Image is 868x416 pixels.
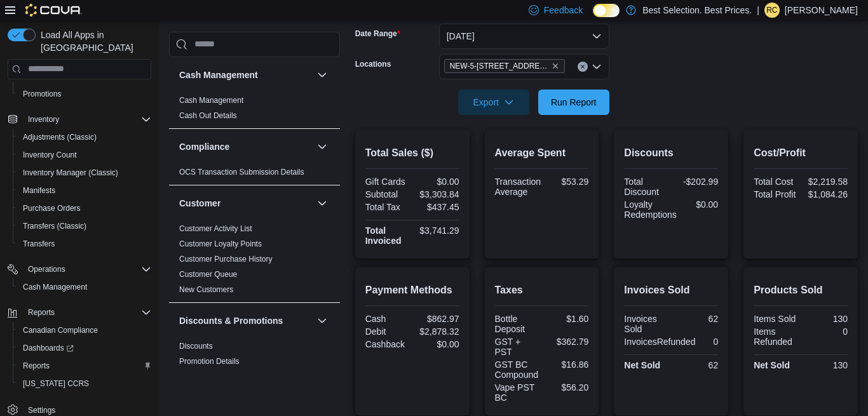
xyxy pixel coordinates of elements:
span: Load All Apps in [GEOGRAPHIC_DATA] [36,29,151,54]
button: Canadian Compliance [13,321,156,339]
a: Customer Loyalty Points [179,239,262,248]
span: Dashboards [23,343,74,353]
a: [US_STATE] CCRS [18,376,94,391]
div: Loyalty Redemptions [624,199,677,220]
button: Discounts & Promotions [179,314,312,327]
button: Adjustments (Classic) [13,128,156,146]
div: $0.00 [415,177,459,187]
span: Feedback [544,4,583,17]
span: Dashboards [18,340,151,356]
strong: Total Invoiced [365,225,402,246]
div: Total Cost [754,177,798,187]
span: Operations [23,262,151,277]
div: $1,084.26 [803,189,848,199]
span: Inventory Count [23,150,77,160]
div: Total Tax [365,202,410,212]
span: NEW-5-[STREET_ADDRESS] [450,60,549,72]
span: Discounts [179,341,213,351]
h2: Average Spent [495,145,589,161]
a: Cash Management [179,96,243,105]
span: Reports [23,305,151,320]
span: Adjustments (Classic) [18,130,151,145]
button: Inventory Manager (Classic) [13,164,156,182]
p: | [757,3,759,18]
div: $1.60 [544,314,588,324]
span: Inventory Manager (Classic) [23,168,118,178]
strong: Net Sold [754,360,790,370]
label: Locations [355,59,391,69]
span: NEW-5-1000 Northwest Blvd-Creston [444,59,565,73]
a: Purchase Orders [18,201,86,216]
button: Transfers (Classic) [13,217,156,235]
span: Run Report [551,96,597,109]
div: Items Sold [754,314,798,324]
h2: Invoices Sold [624,283,718,298]
a: Reports [18,358,55,373]
img: Cova [25,4,82,17]
a: Promotions [18,86,67,102]
span: Promotions [23,89,62,99]
span: Operations [28,264,65,274]
div: Transaction Average [495,177,541,197]
button: Inventory [3,111,156,128]
div: Debit [365,326,410,337]
h2: Payment Methods [365,283,459,298]
button: Open list of options [592,62,602,72]
span: Inventory [23,112,151,127]
button: Purchase Orders [13,199,156,217]
div: Robert Crawford [764,3,780,18]
h3: Compliance [179,140,229,153]
a: New Customers [179,285,233,294]
a: Inventory Manager (Classic) [18,165,123,180]
div: Total Discount [624,177,668,197]
span: Cash Management [23,282,87,292]
span: Transfers (Classic) [23,221,86,231]
button: Cash Management [315,67,330,83]
span: Export [466,90,522,115]
div: $56.20 [544,382,588,393]
span: Transfers (Classic) [18,218,151,234]
div: Compliance [169,164,340,185]
button: Customer [315,196,330,211]
div: Invoices Sold [624,314,668,334]
a: Promotion Details [179,357,240,366]
button: Clear input [578,62,588,72]
a: Dashboards [13,339,156,357]
div: GST + PST [495,337,539,357]
span: Cash Out Details [179,111,237,121]
div: Discounts & Promotions [169,339,340,389]
button: Reports [23,305,60,320]
div: 130 [803,360,848,370]
span: New Customers [179,285,233,295]
div: Total Profit [754,189,798,199]
span: Dark Mode [593,17,593,18]
div: $3,303.84 [415,189,459,199]
span: Customer Activity List [179,224,252,234]
h2: Total Sales ($) [365,145,459,161]
div: Gift Cards [365,177,410,187]
span: Purchase Orders [18,201,151,216]
button: Transfers [13,235,156,253]
span: OCS Transaction Submission Details [179,167,304,177]
button: [DATE] [439,23,609,49]
div: InvoicesRefunded [624,337,695,347]
button: Operations [3,260,156,278]
div: Cash [365,314,410,324]
a: Customer Activity List [179,224,252,233]
div: $0.00 [415,339,459,349]
span: Promotions [18,86,151,102]
div: Items Refunded [754,326,798,347]
span: Promotion Details [179,356,240,366]
button: [US_STATE] CCRS [13,375,156,393]
a: Customer Purchase History [179,255,273,264]
span: Canadian Compliance [23,325,98,335]
h2: Products Sold [754,283,848,298]
a: Canadian Compliance [18,323,103,338]
button: Customer [179,197,312,210]
h2: Cost/Profit [754,145,848,161]
span: RC [766,3,777,18]
label: Date Range [355,29,400,39]
button: Discounts & Promotions [315,313,330,328]
a: Dashboards [18,340,79,356]
div: $2,219.58 [803,177,848,187]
